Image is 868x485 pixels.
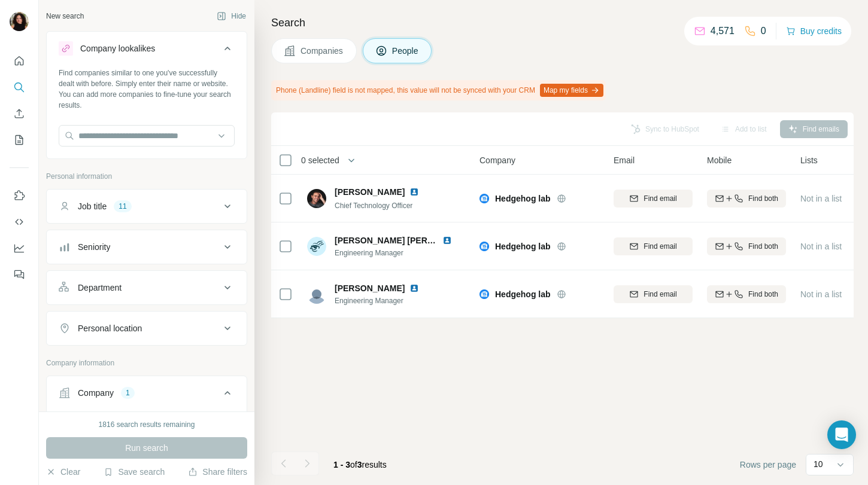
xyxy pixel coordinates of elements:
[114,201,131,212] div: 11
[644,241,676,252] span: Find email
[409,187,419,197] img: LinkedIn logo
[392,45,420,57] span: People
[46,11,84,22] div: New search
[479,154,515,166] span: Company
[707,154,732,166] span: Mobile
[644,289,676,300] span: Find email
[707,237,786,255] button: Find both
[614,154,635,166] span: Email
[495,240,551,252] span: Hedgehog lab
[748,289,778,300] span: Find both
[10,103,29,124] button: Enrich CSV
[614,285,693,303] button: Find email
[335,186,405,198] span: [PERSON_NAME]
[335,202,412,210] span: Chief Technology Officer
[707,190,786,208] button: Find both
[335,295,433,306] span: Engineering Manager
[644,193,676,204] span: Find email
[335,236,478,245] span: [PERSON_NAME] [PERSON_NAME]
[307,189,326,208] img: Avatar
[47,273,247,302] button: Department
[442,236,452,245] img: LinkedIn logo
[78,241,110,253] div: Seniority
[47,192,247,221] button: Job title11
[10,50,29,72] button: Quick start
[47,379,247,412] button: Company1
[47,314,247,343] button: Personal location
[104,466,165,478] button: Save search
[748,193,778,204] span: Find both
[814,458,823,470] p: 10
[307,285,326,304] img: Avatar
[78,200,107,212] div: Job title
[827,420,856,449] div: Open Intercom Messenger
[409,283,419,293] img: LinkedIn logo
[495,288,551,300] span: Hedgehog lab
[479,242,489,251] img: Logo of Hedgehog lab
[761,24,766,38] p: 0
[208,7,254,25] button: Hide
[10,12,29,31] img: Avatar
[78,322,142,334] div: Personal location
[271,80,606,100] div: Phone (Landline) field is not mapped, this value will not be synced with your CRM
[99,419,195,430] div: 1816 search results remaining
[10,211,29,233] button: Use Surfe API
[479,194,489,203] img: Logo of Hedgehog lab
[800,154,818,166] span: Lists
[121,388,135,398] div: 1
[10,77,29,98] button: Search
[46,358,247,368] p: Company information
[800,194,842,203] span: Not in a list
[301,45,344,57] span: Companies
[307,237,326,256] img: Avatar
[479,289,489,299] img: Logo of Hedgehog lab
[333,460,350,469] span: 1 - 3
[271,14,854,31] h4: Search
[707,285,786,303] button: Find both
[335,248,466,258] span: Engineering Manager
[786,23,842,39] button: Buy credits
[335,282,405,294] span: [PERSON_NAME]
[495,193,551,205] span: Hedgehog lab
[800,242,842,251] span: Not in a list
[188,466,247,478] button: Share filters
[59,68,235,111] div: Find companies similar to one you've successfully dealt with before. Simply enter their name or w...
[740,459,796,471] span: Rows per page
[614,190,693,208] button: Find email
[78,387,114,399] div: Company
[711,24,735,38] p: 4,571
[10,237,29,259] button: Dashboard
[301,154,339,166] span: 0 selected
[350,460,357,469] span: of
[46,171,247,182] p: Personal information
[800,289,842,299] span: Not in a list
[333,460,387,469] span: results
[47,233,247,261] button: Seniority
[748,241,778,252] span: Find both
[46,466,80,478] button: Clear
[614,237,693,255] button: Find email
[540,84,603,97] button: Map my fields
[10,264,29,285] button: Feedback
[10,129,29,151] button: My lists
[10,185,29,206] button: Use Surfe on LinkedIn
[80,42,155,54] div: Company lookalikes
[78,282,122,294] div: Department
[357,460,362,469] span: 3
[47,34,247,68] button: Company lookalikes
